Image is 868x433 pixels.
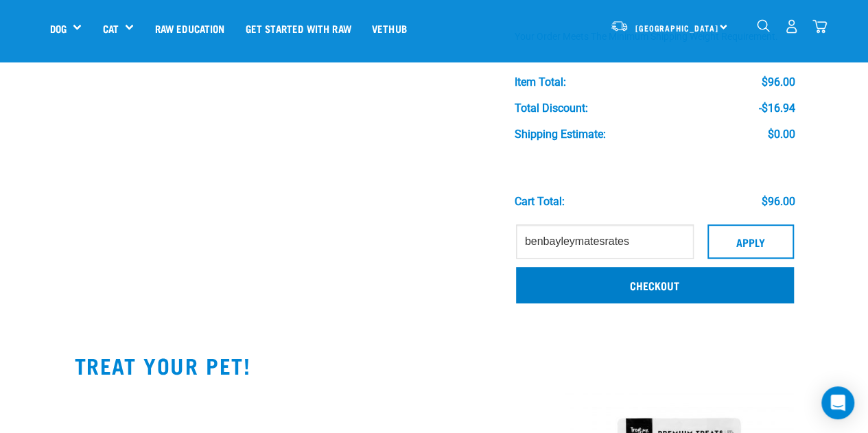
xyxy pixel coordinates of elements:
img: user.png [784,19,799,34]
a: Dog [50,21,67,36]
a: Get started with Raw [235,1,362,56]
div: Open Intercom Messenger [821,386,854,419]
div: Item Total: [515,76,566,89]
img: home-icon@2x.png [812,19,827,34]
div: $0.00 [767,128,795,141]
a: Cat [102,21,118,36]
input: Promo code [516,224,694,259]
div: -$16.94 [758,102,795,115]
a: Checkout [516,267,794,303]
img: van-moving.png [610,20,629,32]
a: Vethub [362,1,417,56]
h2: TREAT YOUR PET! [75,353,794,377]
div: Shipping Estimate: [515,128,606,141]
button: Apply [707,224,794,259]
div: Cart total: [515,196,565,208]
div: Total Discount: [515,102,588,115]
span: [GEOGRAPHIC_DATA] [635,25,718,30]
a: Raw Education [144,1,235,56]
div: $96.00 [761,196,795,208]
img: home-icon-1@2x.png [757,19,770,32]
div: $96.00 [761,76,795,89]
